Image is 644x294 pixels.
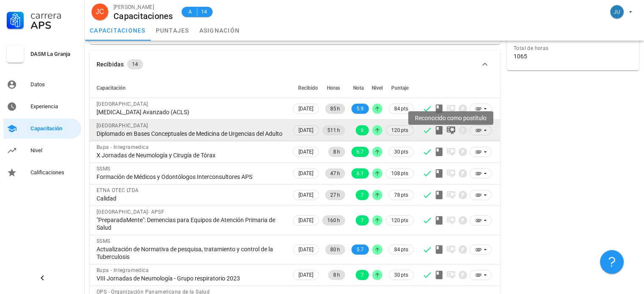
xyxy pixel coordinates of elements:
[97,238,111,244] span: SSMS
[330,245,340,255] span: 80 h
[201,8,207,16] span: 14
[97,275,285,282] div: VIII Jornadas de Neumología - Grupo respiratorio 2023
[327,125,340,135] span: 511 h
[394,104,408,113] span: 84 pts
[3,118,81,139] a: Capacitación
[333,147,340,157] span: 8 h
[97,187,139,193] span: ETNA OTEC LTDA
[151,20,194,41] a: puntajes
[321,78,347,98] th: Horas
[514,44,632,52] div: Total de horas
[97,151,285,159] div: X Jornadas de Neumología y Cirugía de Tórax
[299,270,313,280] span: [DATE]
[299,169,313,178] span: [DATE]
[299,147,313,157] span: [DATE]
[113,3,173,11] div: [PERSON_NAME]
[353,85,364,91] span: Nota
[299,216,313,225] span: [DATE]
[97,101,148,107] span: [GEOGRAPHIC_DATA]
[97,60,124,69] div: Recibidas
[97,195,285,202] div: Calidad
[357,147,364,157] span: 6.7
[291,78,321,98] th: Recibido
[97,144,149,150] span: Bupa - Integramedica
[30,81,78,88] div: Datos
[357,104,364,114] span: 5.9
[299,104,313,113] span: [DATE]
[330,190,340,200] span: 27 h
[391,216,408,225] span: 120 pts
[610,5,624,19] div: avatar
[357,245,364,255] span: 5.7
[298,85,318,91] span: Recibido
[361,125,364,135] span: 6
[30,169,78,176] div: Calificaciones
[330,168,340,179] span: 47 h
[394,148,408,156] span: 30 pts
[357,168,364,179] span: 6.1
[299,126,313,135] span: [DATE]
[30,20,78,30] div: APS
[30,125,78,132] div: Capacitación
[97,166,111,172] span: SSMS
[384,78,415,98] th: Puntaje
[299,190,313,200] span: [DATE]
[361,215,364,225] span: 7
[97,85,126,91] span: Capacitación
[361,190,364,200] span: 7
[187,8,193,16] span: A
[113,11,173,21] div: Capacitaciones
[391,169,408,178] span: 108 pts
[327,85,340,91] span: Horas
[3,140,81,161] a: Nivel
[96,3,104,20] span: JC
[3,74,81,95] a: Datos
[97,108,285,116] div: [MEDICAL_DATA] Avanzado (ACLS)
[347,78,370,98] th: Nota
[514,52,527,60] div: 1065
[97,123,148,129] span: [GEOGRAPHIC_DATA]
[30,147,78,154] div: Nivel
[299,245,313,254] span: [DATE]
[91,3,108,20] div: avatar
[90,78,291,98] th: Capacitación
[30,103,78,110] div: Experiencia
[361,270,364,280] span: 7
[394,245,408,254] span: 84 pts
[30,51,78,58] div: DASM La Granja
[85,20,151,41] a: capacitaciones
[194,20,245,41] a: asignación
[333,270,340,280] span: 8 h
[370,78,384,98] th: Nivel
[97,216,285,231] div: "PreparadaMente": Demencias para Equipos de Atención Primaria de Salud
[90,51,500,78] button: Recibidas 14
[327,215,340,225] span: 160 h
[391,126,408,135] span: 120 pts
[97,130,285,137] div: Diplomado en Bases Conceptuales de Medicina de Urgencias del Adulto
[3,96,81,117] a: Experiencia
[330,104,340,114] span: 85 h
[3,162,81,183] a: Calificaciones
[394,271,408,279] span: 30 pts
[97,209,164,215] span: [GEOGRAPHIC_DATA]- APSF
[394,191,408,199] span: 78 pts
[391,85,409,91] span: Puntaje
[97,245,285,261] div: Actualización de Normativa de pesquisa, tratamiento y control de la Tuberculosis
[372,85,383,91] span: Nivel
[97,267,149,273] span: Bupa - Integramedica
[97,173,285,181] div: Formación de Médicos y Odontólogos Interconsultores APS
[132,59,138,69] span: 14
[30,10,78,20] div: Carrera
